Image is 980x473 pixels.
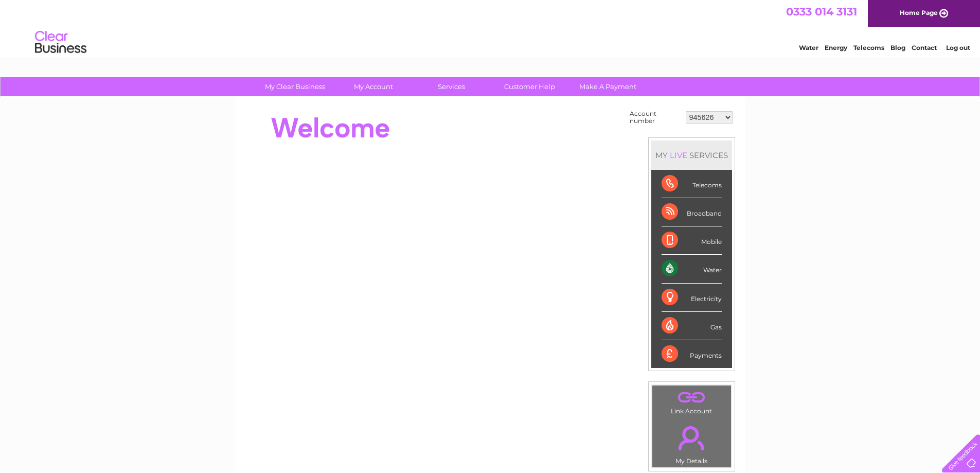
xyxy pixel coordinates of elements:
[652,385,732,417] td: Link Account
[662,198,722,226] div: Broadband
[331,77,416,96] a: My Account
[662,312,722,340] div: Gas
[668,150,689,160] div: LIVE
[799,44,818,51] a: Water
[853,44,884,51] a: Telecoms
[655,388,728,406] a: .
[34,27,87,58] img: logo.png
[662,226,722,255] div: Mobile
[825,44,847,51] a: Energy
[946,44,970,51] a: Log out
[655,420,728,456] a: .
[487,77,572,96] a: Customer Help
[253,77,337,96] a: My Clear Business
[912,44,937,51] a: Contact
[651,141,732,170] div: MY SERVICES
[409,77,494,96] a: Services
[662,255,722,283] div: Water
[890,44,905,51] a: Blog
[247,6,734,50] div: Clear Business is a trading name of Verastar Limited (registered in [GEOGRAPHIC_DATA] No. 3667643...
[786,5,857,18] a: 0333 014 3131
[565,77,650,96] a: Make A Payment
[627,108,683,127] td: Account number
[662,170,722,198] div: Telecoms
[662,284,722,312] div: Electricity
[662,340,722,368] div: Payments
[652,417,732,468] td: My Details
